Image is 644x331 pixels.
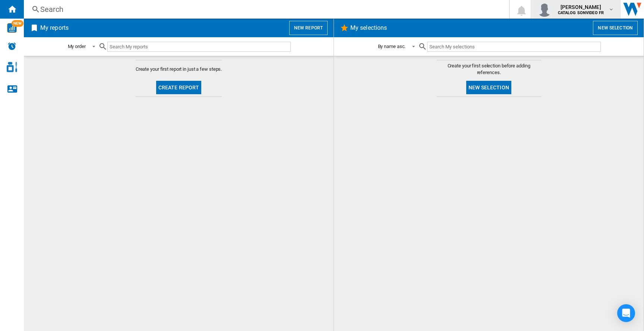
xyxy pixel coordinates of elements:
button: New selection [466,81,511,94]
img: wise-card.svg [7,23,17,33]
div: By name asc. [378,44,406,49]
img: cosmetic-logo.svg [7,62,17,72]
div: Search [40,4,490,15]
img: alerts-logo.svg [7,42,16,51]
input: Search My selections [427,42,600,52]
img: profile.jpg [537,2,552,17]
b: CATALOG SONVIDEO FR [558,10,604,15]
span: [PERSON_NAME] [558,3,604,11]
button: New selection [593,21,638,35]
span: NEW [12,20,23,27]
input: Search My reports [107,42,291,52]
span: Create your first report in just a few steps. [136,66,222,73]
div: Open Intercom Messenger [617,304,635,322]
h2: My selections [349,21,388,35]
button: New report [289,21,328,35]
span: Create your first selection before adding references. [437,63,541,76]
div: My order [68,44,86,49]
button: Create report [156,81,202,94]
h2: My reports [39,21,70,35]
